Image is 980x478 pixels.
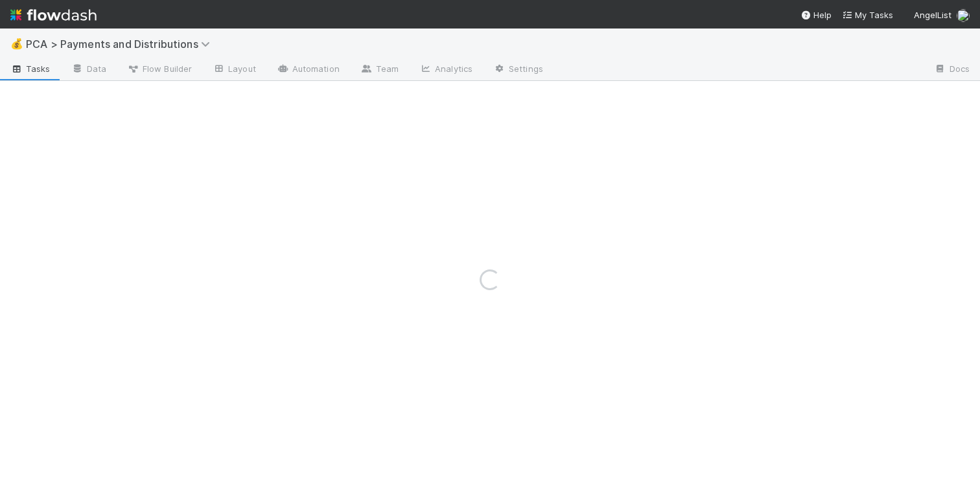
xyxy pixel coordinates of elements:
[350,60,409,80] a: Team
[842,10,893,20] span: My Tasks
[842,8,893,21] a: My Tasks
[266,60,350,80] a: Automation
[10,38,23,49] span: 💰
[117,60,202,80] a: Flow Builder
[924,60,980,80] a: Docs
[914,10,951,20] span: AngelList
[202,60,266,80] a: Layout
[483,60,554,80] a: Settings
[957,9,970,22] img: avatar_e7d5656d-bda2-4d83-89d6-b6f9721f96bd.png
[26,38,216,51] span: PCA > Payments and Distributions
[61,60,117,80] a: Data
[10,62,51,75] span: Tasks
[409,60,483,80] a: Analytics
[10,4,97,26] img: logo-inverted-e16ddd16eac7371096b0.svg
[127,62,192,75] span: Flow Builder
[800,8,832,21] div: Help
